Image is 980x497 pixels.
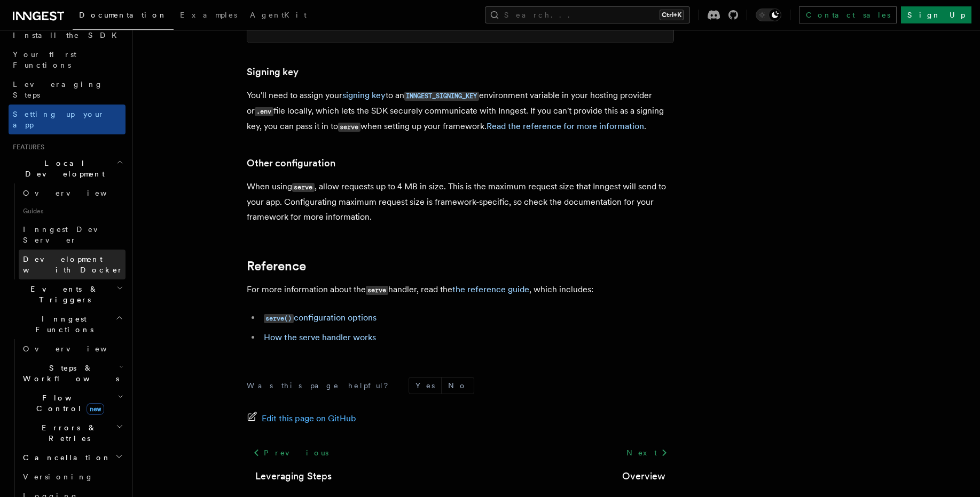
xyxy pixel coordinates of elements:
button: Events & Triggers [9,279,126,309]
code: serve [338,123,360,132]
button: Errors & Retries [19,418,126,448]
span: Events & Triggers [9,284,116,305]
span: Versioning [23,472,93,481]
code: serve() [264,314,294,323]
span: Cancellation [19,452,111,463]
a: Overview [19,339,126,358]
a: Development with Docker [19,250,126,279]
button: Steps & Workflows [19,358,126,388]
a: Install the SDK [9,26,126,45]
a: Examples [174,3,244,29]
a: Next [620,443,674,462]
span: new [87,403,104,415]
p: You'll need to assign your to an environment variable in your hosting provider or file locally, w... [247,88,674,134]
span: Inngest Functions [9,314,115,335]
code: .env [255,107,273,116]
a: How the serve handler works [264,332,376,342]
button: Toggle dark mode [756,9,781,21]
a: Signing key [247,65,299,79]
button: Cancellation [19,448,126,467]
span: Leveraging Steps [13,80,103,99]
a: Sign Up [901,6,971,23]
a: Other configuration [247,156,335,171]
span: Overview [23,344,133,353]
a: Reference [247,259,306,274]
span: Install the SDK [13,31,123,39]
span: Documentation [79,11,167,19]
button: Search...Ctrl+K [485,6,690,23]
button: Inngest Functions [9,309,126,339]
button: Yes [409,378,441,394]
code: serve [366,286,388,295]
span: Your first Functions [13,50,76,69]
span: Edit this page on GitHub [262,411,356,426]
a: AgentKit [244,3,313,29]
div: Local Development [9,183,126,279]
a: signing key [342,90,386,100]
p: Was this page helpful? [247,380,396,391]
a: INNGEST_SIGNING_KEY [404,90,479,100]
a: Setting up your app [9,105,126,134]
button: No [442,378,474,394]
span: Steps & Workflows [19,363,119,384]
a: Overview [19,183,126,203]
a: Inngest Dev Server [19,220,126,250]
code: INNGEST_SIGNING_KEY [404,92,479,101]
span: Features [9,143,44,151]
button: Local Development [9,154,126,183]
a: Your first Functions [9,45,126,75]
a: Read the reference for more information [487,121,644,131]
span: Overview [23,189,133,197]
a: Edit this page on GitHub [247,411,356,426]
a: serve()configuration options [264,312,377,323]
span: Examples [180,11,237,19]
span: Flow Control [19,392,117,414]
a: Leveraging Steps [255,469,332,484]
a: Versioning [19,467,126,486]
kbd: Ctrl+K [660,10,684,20]
span: Guides [19,203,126,220]
span: Setting up your app [13,110,105,129]
a: Leveraging Steps [9,75,126,105]
span: Inngest Dev Server [23,225,114,244]
a: Overview [622,469,665,484]
a: Contact sales [799,6,897,23]
code: serve [292,183,315,192]
a: the reference guide [452,284,529,294]
a: Previous [247,443,335,462]
p: When using , allow requests up to 4 MB in size. This is the maximum request size that Inngest wil... [247,179,674,225]
p: For more information about the handler, read the , which includes: [247,282,674,298]
span: Development with Docker [23,255,123,274]
span: Local Development [9,158,116,179]
button: Flow Controlnew [19,388,126,418]
a: Documentation [73,3,174,30]
span: Errors & Retries [19,422,116,444]
span: AgentKit [250,11,307,19]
